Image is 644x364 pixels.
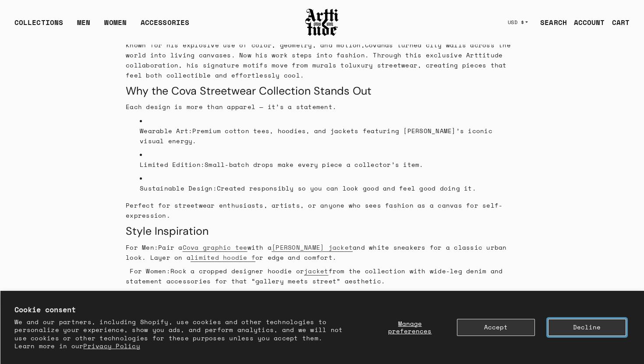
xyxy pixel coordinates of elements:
span: Each design is more than apparel — it’s a statement. [126,102,336,111]
span: Wearable Art: [140,126,192,135]
a: ACCOUNT [567,14,605,31]
span: luxury streetwear [349,60,418,70]
button: Decline [548,319,626,336]
a: [PERSON_NAME] jacket [272,243,353,252]
span: Cova [365,40,381,49]
h2: Cookie consent [14,305,346,315]
a: Privacy Policy [83,341,140,350]
div: COLLECTIONS [14,17,63,35]
span: , creating pieces that feel both collectible and effortlessly cool. [126,60,507,80]
span: Manage preferences [388,319,432,336]
span: For Men: [126,243,158,252]
a: limited hoodie f [191,253,255,262]
span: Sustainable Design: [140,184,217,193]
button: USD $ [502,13,534,32]
span: Pair a [158,243,183,252]
img: Arttitude [304,7,340,37]
button: Manage preferences [376,319,444,336]
span: Why the Cova Streetwear Collection Stands Out [126,84,372,98]
span: USD $ [508,19,524,26]
a: MEN [77,17,90,35]
span: Shop the Cova Collection Exclusively at Arttitude [126,290,375,304]
div: ACCESSORIES [141,17,189,35]
span: has turned city walls across the world into living canvases. Now his work steps into fashion. Thr... [126,40,511,70]
a: Cova graphic tee [183,243,248,252]
span: Small-batch drops make every piece a collector’s item. [205,160,424,169]
p: We and our partners, including Shopify, use cookies and other technologies to personalize your ex... [14,318,346,350]
a: SEARCH [533,14,567,31]
div: CART [612,17,630,28]
ul: Main navigation [7,17,196,35]
span: Rock a cropped designer hoodie or [170,266,304,276]
button: Accept [457,319,535,336]
span: Premium cotton tees, hoodies, and jackets featuring [PERSON_NAME]’s iconic visual energy. [140,126,492,145]
span: Created responsibly so you can look good and feel good doing it. [217,184,476,193]
span: or edge and comfort. [255,253,336,262]
span: with a [248,243,272,252]
a: Open cart [605,14,630,31]
span: from the collection with wide-leg denim and statement accessories for that “gallery meets street”... [126,266,502,286]
span: and white sneakers for a classic urban look. Layer on a [126,243,507,262]
a: WOMEN [104,17,127,35]
span: For Women: [130,266,170,276]
span: Known for his explosive use of color, geometry, and motion, [126,40,365,49]
span: Limited Edition: [140,160,205,169]
a: jacket [304,266,329,276]
span: Perfect for streetwear enthusiasts, artists, or anyone who sees fashion as a canvas for self-expr... [126,201,502,220]
span: Style Inspiration [126,224,209,238]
